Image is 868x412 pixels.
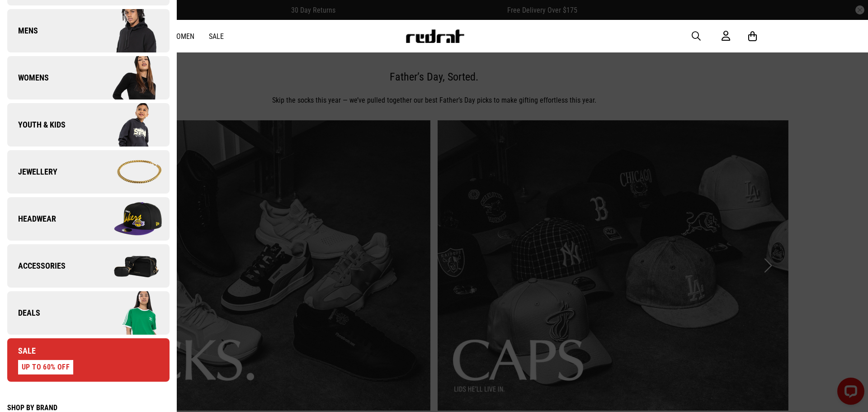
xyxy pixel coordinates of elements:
[7,9,170,52] a: Mens Company
[7,150,170,194] a: Jewellery Company
[7,244,170,288] a: Accessories Company
[171,32,194,41] a: Women
[88,55,169,100] img: Company
[7,4,34,31] button: Open LiveChat chat widget
[7,72,49,83] span: Womens
[88,8,169,53] img: Company
[7,403,170,412] div: Shop by Brand
[88,290,169,336] img: Company
[7,308,40,318] span: Deals
[209,32,224,41] a: Sale
[7,56,170,99] a: Womens Company
[7,213,56,224] span: Headwear
[405,29,465,43] img: Redrat logo
[88,243,169,289] img: Company
[18,360,73,374] div: UP TO 60% OFF
[7,25,38,36] span: Mens
[7,291,170,335] a: Deals Company
[88,102,169,147] img: Company
[7,260,66,271] span: Accessories
[88,196,169,242] img: Company
[88,149,169,194] img: Company
[7,346,36,356] span: Sale
[7,338,170,382] a: Sale UP TO 60% OFF
[7,119,66,130] span: Youth & Kids
[7,197,170,241] a: Headwear Company
[7,166,57,177] span: Jewellery
[7,103,170,147] a: Youth & Kids Company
